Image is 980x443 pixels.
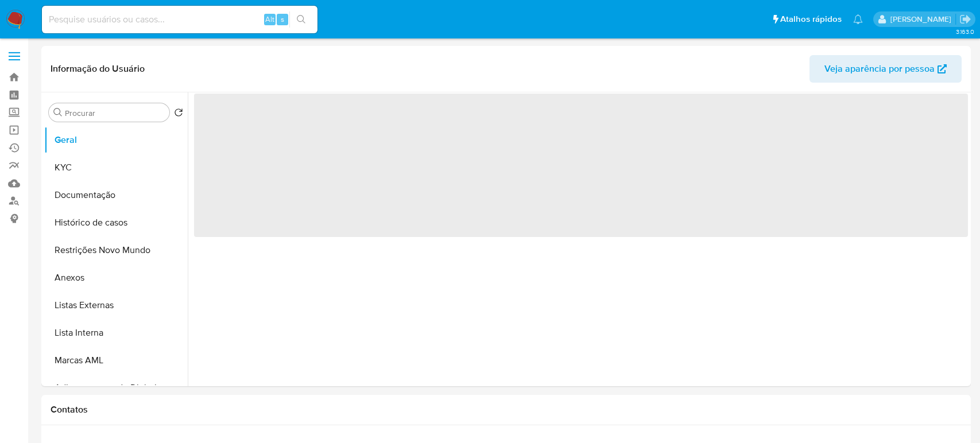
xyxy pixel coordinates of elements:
[824,55,935,83] span: Veja aparência por pessoa
[65,108,165,118] input: Procurar
[44,236,188,264] button: Restrições Novo Mundo
[853,14,863,24] a: Notificações
[174,108,183,121] button: Retornar ao pedido padrão
[51,404,962,415] h1: Contatos
[44,209,188,236] button: Histórico de casos
[890,14,955,25] p: erico.trevizan@mercadopago.com.br
[780,13,842,25] span: Atalhos rápidos
[289,11,313,28] button: search-icon
[51,63,145,75] h1: Informação do Usuário
[44,292,188,319] button: Listas Externas
[281,14,284,25] span: s
[42,12,317,27] input: Pesquise usuários ou casos...
[53,108,63,117] button: Procurar
[44,126,188,154] button: Geral
[809,55,962,83] button: Veja aparência por pessoa
[194,94,968,237] span: ‌
[265,14,274,25] span: Alt
[959,13,971,25] a: Sair
[44,181,188,209] button: Documentação
[44,319,188,347] button: Lista Interna
[44,347,188,374] button: Marcas AML
[44,264,188,292] button: Anexos
[44,154,188,181] button: KYC
[44,374,188,402] button: Adiantamentos de Dinheiro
